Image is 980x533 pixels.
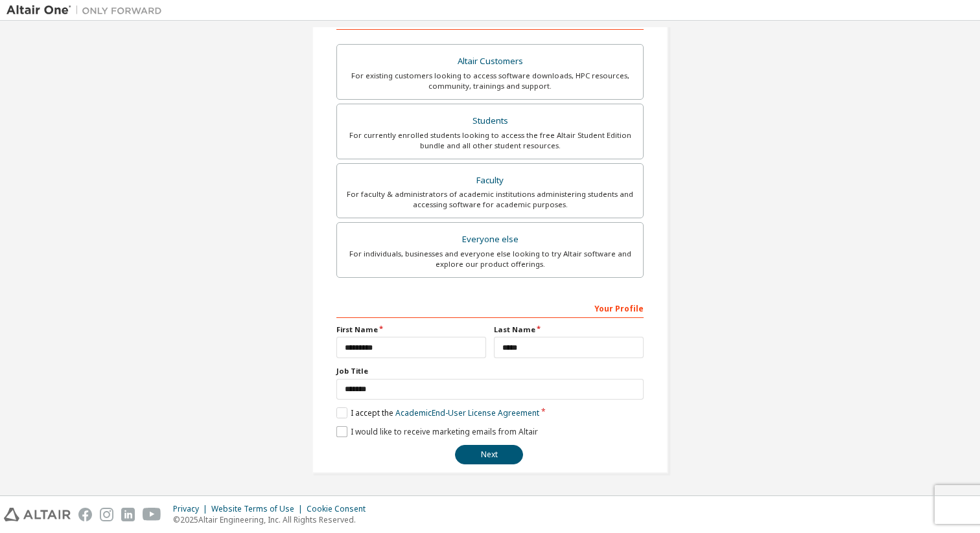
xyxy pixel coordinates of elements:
img: Altair One [6,4,169,17]
img: youtube.svg [143,508,161,521]
a: Academic End-User License Agreement [395,407,539,418]
div: Everyone else [345,231,635,249]
label: First Name [336,324,486,335]
div: Your Profile [336,297,644,318]
label: I accept the [336,407,539,418]
div: For existing customers looking to access software downloads, HPC resources, community, trainings ... [345,71,635,91]
button: Next [455,445,523,464]
div: For individuals, businesses and everyone else looking to try Altair software and explore our prod... [345,249,635,269]
div: Students [345,112,635,130]
img: linkedin.svg [121,508,135,521]
p: © 2025 Altair Engineering, Inc. All Rights Reserved. [173,514,373,525]
label: Last Name [494,324,644,335]
div: Website Terms of Use [211,504,307,514]
img: altair_logo.svg [4,508,71,521]
div: Altair Customers [345,52,635,71]
div: For currently enrolled students looking to access the free Altair Student Edition bundle and all ... [345,130,635,151]
div: Cookie Consent [307,504,373,514]
div: For faculty & administrators of academic institutions administering students and accessing softwa... [345,189,635,210]
img: facebook.svg [78,508,92,521]
div: Faculty [345,172,635,190]
label: I would like to receive marketing emails from Altair [336,426,538,437]
img: instagram.svg [100,508,113,521]
label: Job Title [336,366,644,376]
div: Privacy [173,504,211,514]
